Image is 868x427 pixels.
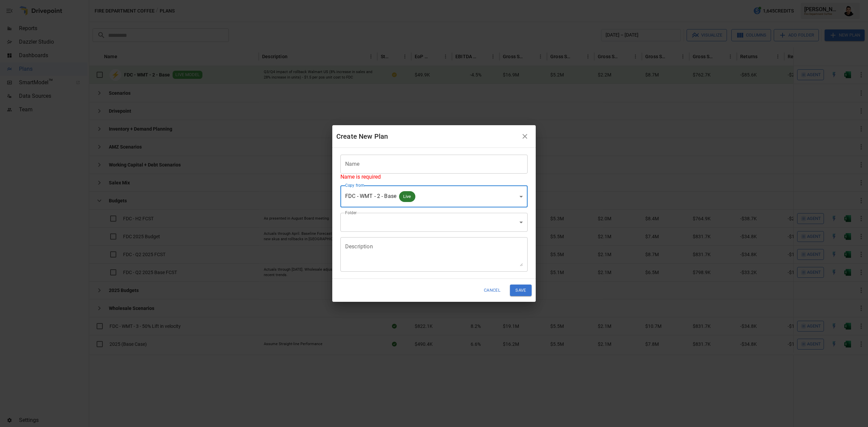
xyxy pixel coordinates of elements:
[345,193,396,199] span: FDC - WMT - 2 - Base
[479,285,505,296] button: Cancel
[510,285,532,296] button: Save
[345,182,364,188] label: Copy from
[336,131,518,142] div: Create New Plan
[345,210,357,216] label: Folder
[399,193,415,200] span: Live
[340,174,381,180] span: Name is required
